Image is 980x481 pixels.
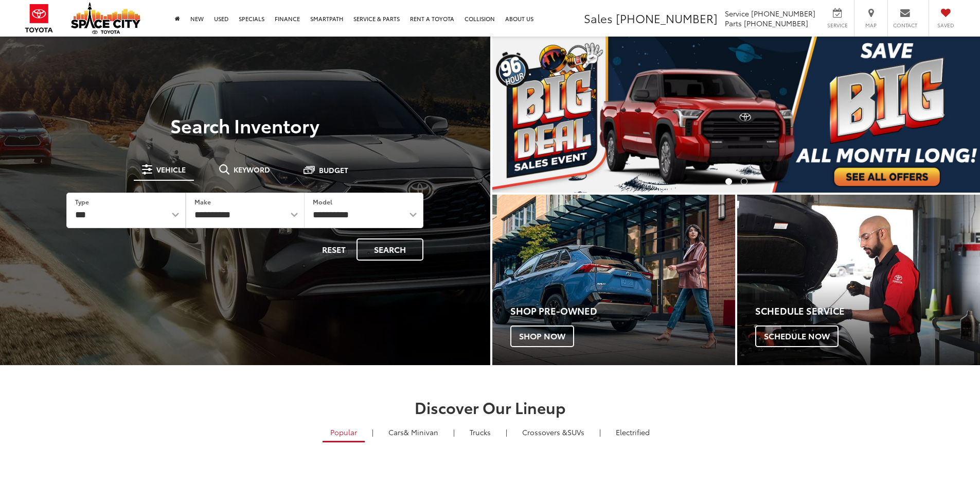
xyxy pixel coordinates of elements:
[860,22,882,29] span: Map
[514,423,592,441] a: SUVs
[725,178,732,185] li: Go to slide number 1.
[737,195,980,365] div: Toyota
[522,427,567,437] span: Crossovers &
[404,427,438,437] span: & Minivan
[725,18,742,28] span: Parts
[43,115,447,135] h3: Search Inventory
[608,423,657,441] a: Electrified
[826,22,849,29] span: Service
[755,306,980,316] h4: Schedule Service
[128,399,853,416] h2: Discover Our Lineup
[893,22,917,29] span: Contact
[71,2,140,34] img: Space City Toyota
[357,238,423,261] button: Search
[503,427,510,437] li: |
[597,427,603,437] li: |
[741,178,747,185] li: Go to slide number 2.
[451,427,457,437] li: |
[369,427,376,437] li: |
[381,423,446,441] a: Cars
[934,22,957,29] span: Saved
[744,18,808,28] span: [PHONE_NUMBER]
[510,325,574,347] span: Shop Now
[313,238,354,261] button: Reset
[492,57,565,172] button: Click to view previous picture.
[156,166,186,173] span: Vehicle
[751,8,815,19] span: [PHONE_NUMBER]
[313,197,332,206] label: Model
[323,423,365,442] a: Popular
[584,10,613,26] span: Sales
[75,197,89,206] label: Type
[510,306,735,316] h4: Shop Pre-Owned
[907,57,980,172] button: Click to view next picture.
[737,195,980,365] a: Schedule Service Schedule Now
[194,197,211,206] label: Make
[234,166,270,173] span: Keyword
[492,195,735,365] div: Toyota
[725,8,749,19] span: Service
[492,195,735,365] a: Shop Pre-Owned Shop Now
[319,166,348,174] span: Budget
[755,325,839,347] span: Schedule Now
[462,423,498,441] a: Trucks
[616,10,718,26] span: [PHONE_NUMBER]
